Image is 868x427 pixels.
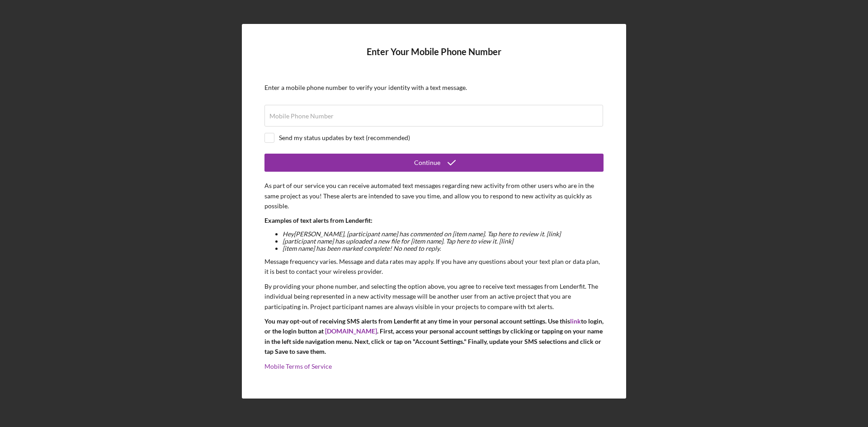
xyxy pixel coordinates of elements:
p: Message frequency varies. Message and data rates may apply. If you have any questions about your ... [264,257,604,277]
h4: Enter Your Mobile Phone Number [264,47,604,70]
p: As part of our service you can receive automated text messages regarding new activity from other ... [264,181,604,211]
li: [item name] has been marked complete! No need to reply. [283,245,604,252]
div: Send my status updates by text (recommended) [279,134,410,141]
div: Continue [414,154,440,172]
li: [participant name] has uploaded a new file for [item name]. Tap here to view it. [link] [283,238,604,245]
p: Examples of text alerts from Lenderfit: [264,216,604,225]
a: link [570,317,581,325]
a: [DOMAIN_NAME] [325,327,377,335]
li: Hey [PERSON_NAME] , [participant name] has commented on [item name]. Tap here to review it. [link] [283,230,604,238]
button: Continue [264,154,604,172]
a: Mobile Terms of Service [264,362,332,370]
p: By providing your phone number, and selecting the option above, you agree to receive text message... [264,282,604,312]
div: Enter a mobile phone number to verify your identity with a text message. [264,84,604,91]
p: You may opt-out of receiving SMS alerts from Lenderfit at any time in your personal account setti... [264,316,604,357]
label: Mobile Phone Number [269,113,334,120]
